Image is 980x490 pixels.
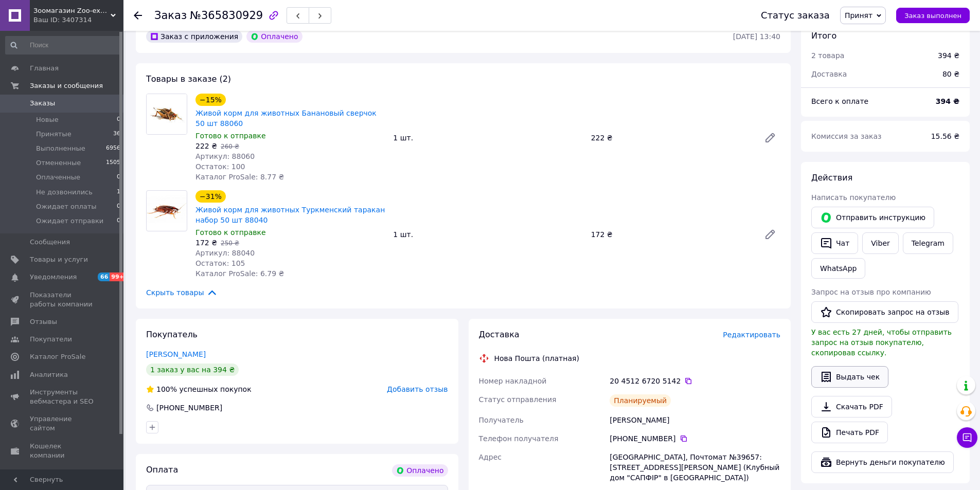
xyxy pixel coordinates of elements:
a: Живой корм для животных Банановый сверчок 50 шт 88060 [195,109,377,128]
div: 394 ₴ [938,50,959,61]
a: Редактировать [760,224,780,245]
span: Каталог ProSale: 8.77 ₴ [195,173,284,181]
button: Чат с покупателем [957,427,977,448]
span: Инструменты вебмастера и SEO [30,388,95,406]
button: Отправить инструкцию [811,207,934,228]
div: 80 ₴ [936,63,966,85]
span: Заказ [154,9,187,22]
div: −15% [195,94,226,106]
a: Скачать PDF [811,396,892,418]
div: Заказ с приложения [146,30,242,43]
span: Аналитика [30,370,68,379]
span: Уведомления [30,273,77,282]
span: Готово к отправке [195,132,266,140]
img: Живой корм для животных Туркменский таракан набор 50 шт 88040 [147,195,187,227]
a: [PERSON_NAME] [146,350,206,358]
span: Написать покупателю [811,193,896,202]
span: Артикул: 88040 [195,249,255,257]
button: Заказ выполнен [896,8,970,23]
span: Скрыть товары [146,287,218,298]
div: Планируемый [610,394,671,407]
span: Действия [811,173,852,183]
a: Редактировать [760,128,780,148]
span: Зоомагазин Zoo-expert. Быстрая отправка. [33,6,111,15]
div: 222 ₴ [587,131,756,145]
span: №365830929 [190,9,263,22]
div: успешных покупок [146,384,252,394]
span: 260 ₴ [221,143,239,150]
span: 2 товара [811,51,844,60]
span: 172 ₴ [195,239,217,247]
span: Ожидает оплаты [36,202,97,211]
div: 172 ₴ [587,227,756,242]
span: 6956 [106,144,120,153]
span: Телефон получателя [479,434,559,443]
span: Новые [36,115,59,124]
span: Товары в заказе (2) [146,74,231,84]
span: 222 ₴ [195,142,217,150]
time: [DATE] 13:40 [733,32,780,41]
div: Ваш ID: 3407314 [33,15,123,25]
span: Добавить отзыв [387,385,448,393]
span: Номер накладной [479,377,547,385]
div: Статус заказа [761,10,830,21]
img: Живой корм для животных Банановый сверчок 50 шт 88060 [147,94,187,134]
span: 0 [117,173,120,182]
span: Показатели работы компании [30,291,95,309]
a: WhatsApp [811,258,865,279]
a: Печать PDF [811,422,888,443]
span: Получатель [479,416,524,424]
span: Статус отправления [479,395,557,404]
input: Поиск [5,36,121,55]
span: Артикул: 88060 [195,152,255,160]
span: Оплаченные [36,173,80,182]
span: Маркет [30,468,56,478]
span: Выполненные [36,144,85,153]
span: Отмененные [36,158,81,168]
span: 1505 [106,158,120,168]
span: У вас есть 27 дней, чтобы отправить запрос на отзыв покупателю, скопировав ссылку. [811,328,952,357]
span: 250 ₴ [221,240,239,247]
span: 66 [98,273,110,281]
span: Готово к отправке [195,228,266,237]
span: Покупатель [146,330,198,339]
button: Чат [811,232,858,254]
span: Заказы [30,99,55,108]
span: Принят [845,11,872,20]
span: 15.56 ₴ [931,132,959,140]
span: Редактировать [723,331,780,339]
button: Выдать чек [811,366,888,388]
button: Вернуть деньги покупателю [811,451,954,473]
span: Не дозвонились [36,188,93,197]
span: 36 [113,130,120,139]
span: 99+ [110,273,127,281]
span: Доставка [479,330,520,339]
button: Скопировать запрос на отзыв [811,301,958,323]
div: Нова Пошта (платная) [492,353,582,364]
a: Живой корм для животных Туркменский таракан набор 50 шт 88040 [195,206,385,224]
div: [PHONE_NUMBER] [610,433,780,444]
div: Вернуться назад [134,10,142,21]
span: 1 [117,188,120,197]
span: Главная [30,64,59,73]
span: Кошелек компании [30,442,95,460]
div: 1 шт. [389,131,586,145]
span: 100% [156,385,177,393]
span: Доставка [811,70,847,78]
div: 20 4512 6720 5142 [610,376,780,386]
span: Каталог ProSale [30,352,85,361]
span: Комиссия за заказ [811,132,882,140]
div: −31% [195,190,226,203]
div: Оплачено [246,30,302,43]
span: Управление сайтом [30,414,95,433]
span: 0 [117,202,120,211]
a: Viber [862,232,898,254]
b: 394 ₴ [936,97,959,105]
div: 1 заказ у вас на 394 ₴ [146,364,239,376]
span: Остаток: 105 [195,259,245,267]
span: Сообщения [30,238,70,247]
span: Принятые [36,130,72,139]
span: Отзывы [30,317,57,326]
span: Запрос на отзыв про компанию [811,288,931,296]
div: Оплачено [392,464,448,477]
